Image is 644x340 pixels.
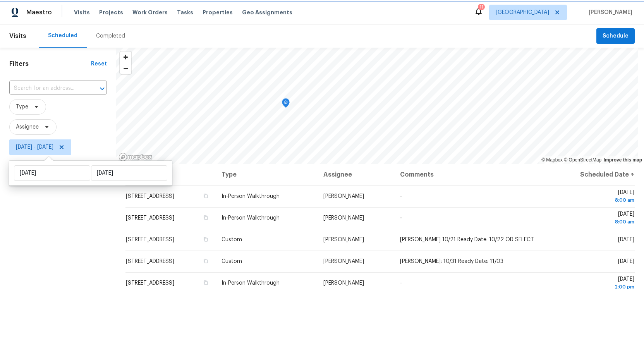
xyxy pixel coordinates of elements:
span: In-Person Walkthrough [222,280,280,286]
span: [PERSON_NAME] 10/21 Ready Date: 10/22 OD SELECT [400,237,534,242]
span: Maestro [26,9,52,16]
span: [PERSON_NAME] [323,215,364,221]
span: - [400,280,402,286]
button: Zoom out [120,63,131,74]
button: Copy Address [202,214,209,221]
span: [DATE] [553,190,634,204]
span: [PERSON_NAME] [323,259,364,264]
span: Custom [222,259,242,264]
span: [STREET_ADDRESS] [126,215,174,221]
span: Visits [74,9,90,16]
button: Copy Address [202,236,209,243]
span: - [400,215,402,221]
span: In-Person Walkthrough [222,215,280,221]
span: [STREET_ADDRESS] [126,194,174,199]
input: Start date [14,165,90,181]
input: End date [91,165,167,181]
span: - [400,194,402,199]
span: Tasks [177,10,193,15]
div: 2:00 pm [553,283,634,291]
div: Map marker [282,98,290,110]
span: [PERSON_NAME] [323,194,364,199]
button: Copy Address [202,279,209,286]
span: Schedule [603,31,629,41]
a: Improve this map [604,157,642,163]
button: Open [97,83,108,94]
input: Search for an address... [9,82,85,94]
span: [DATE] [618,259,634,264]
div: 8:00 am [553,196,634,204]
span: [PERSON_NAME] [323,237,364,242]
span: Projects [99,9,123,16]
span: [GEOGRAPHIC_DATA] [496,9,549,16]
div: 11 [479,3,483,11]
div: Scheduled [48,32,77,39]
a: Mapbox [541,157,563,163]
span: [PERSON_NAME] [586,9,632,16]
span: In-Person Walkthrough [222,194,280,199]
div: Completed [96,32,125,40]
span: [STREET_ADDRESS] [126,280,174,286]
span: Custom [222,237,242,242]
th: Assignee [317,164,394,185]
a: OpenStreetMap [564,157,601,163]
span: Type [16,103,28,111]
span: [STREET_ADDRESS] [126,259,174,264]
button: Copy Address [202,192,209,199]
button: Schedule [596,28,635,44]
span: Zoom out [120,63,131,74]
span: [STREET_ADDRESS] [126,237,174,242]
a: Mapbox homepage [118,153,153,161]
button: Zoom in [120,52,131,63]
span: [PERSON_NAME] [323,280,364,286]
button: Copy Address [202,258,209,264]
div: 8:00 am [553,218,634,226]
span: Properties [203,9,233,16]
span: Geo Assignments [242,9,292,16]
div: Reset [91,60,107,68]
span: [DATE] - [DATE] [16,143,53,151]
th: Scheduled Date ↑ [547,164,635,185]
span: [DATE] [553,276,634,291]
th: Comments [394,164,547,185]
span: Assignee [16,123,39,131]
span: [DATE] [618,237,634,242]
canvas: Map [116,48,638,164]
h1: Filters [9,60,91,68]
span: Visits [9,27,26,45]
span: Work Orders [132,9,168,16]
span: [PERSON_NAME]: 10/31 Ready Date: 11/03 [400,259,503,264]
span: [DATE] [553,211,634,226]
th: Type [215,164,317,185]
